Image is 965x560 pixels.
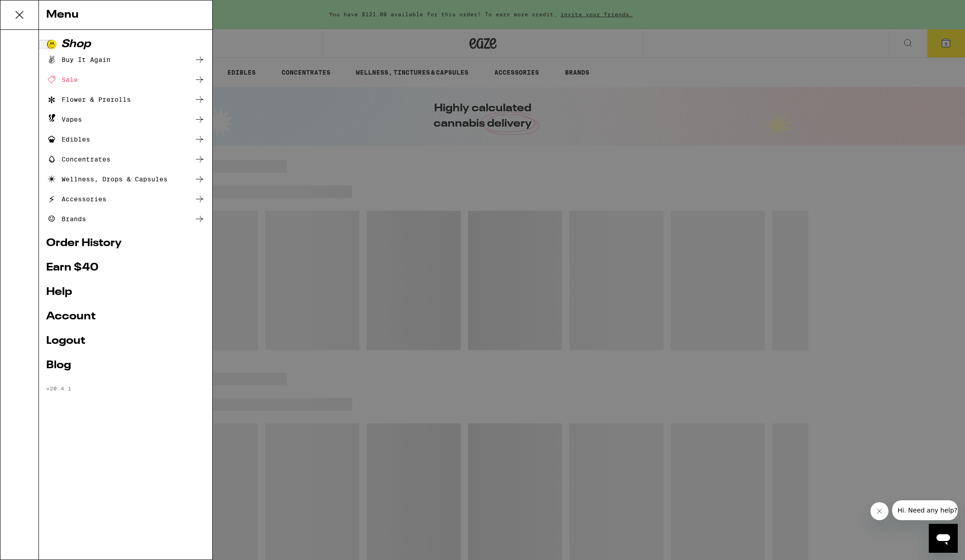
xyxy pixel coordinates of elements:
[46,154,110,165] div: Concentrates
[46,114,82,125] div: Vapes
[46,194,106,204] div: Accessories
[46,194,205,204] a: Accessories
[46,174,167,185] div: Wellness, Drops & Capsules
[39,0,212,30] div: Menu
[46,311,205,322] a: Account
[929,524,958,553] iframe: Button to launch messaging window
[46,54,205,65] a: Buy It Again
[46,385,72,391] span: v 20.4.1
[46,74,78,85] div: Sale
[46,94,205,105] a: Flower & Prerolls
[46,54,110,65] div: Buy It Again
[46,134,205,145] a: Edibles
[46,287,205,298] a: Help
[46,134,90,145] div: Edibles
[46,94,131,105] div: Flower & Prerolls
[46,74,205,85] a: Sale
[46,214,86,224] div: Brands
[46,154,205,165] a: Concentrates
[46,214,205,224] a: Brands
[870,502,889,520] iframe: Close message
[46,39,205,50] a: Shop
[46,336,205,346] a: Logout
[46,262,205,273] a: Earn $ 40
[46,114,205,125] a: Vapes
[46,238,205,249] a: Order History
[892,500,958,520] iframe: Message from company
[46,174,205,185] a: Wellness, Drops & Capsules
[46,360,205,371] a: Blog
